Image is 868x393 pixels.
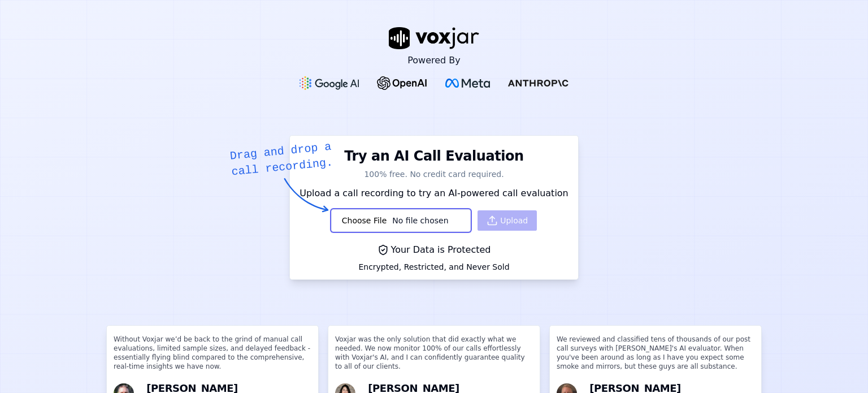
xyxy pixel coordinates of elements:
[358,261,509,273] div: Encrypted, Restricted, and Never Sold
[114,335,311,380] p: Without Voxjar we’d be back to the grind of manual call evaluations, limited sample sizes, and de...
[300,76,359,90] img: Google gemini Logo
[331,209,471,232] input: Upload a call recording
[358,243,509,257] div: Your Data is Protected
[297,169,571,180] p: 100% free. No credit card required.
[445,79,490,88] img: Meta Logo
[557,335,754,380] p: We reviewed and classified tens of thousands of our post call surveys with [PERSON_NAME]'s AI eva...
[377,76,427,90] img: OpenAI Logo
[297,187,571,200] p: Upload a call recording to try an AI-powered call evaluation
[335,335,533,380] p: Voxjar was the only solution that did exactly what we needed. We now monitor 100% of our calls ef...
[389,27,479,49] img: voxjar logo
[407,54,461,67] p: Powered By
[344,147,523,165] h1: Try an AI Call Evaluation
